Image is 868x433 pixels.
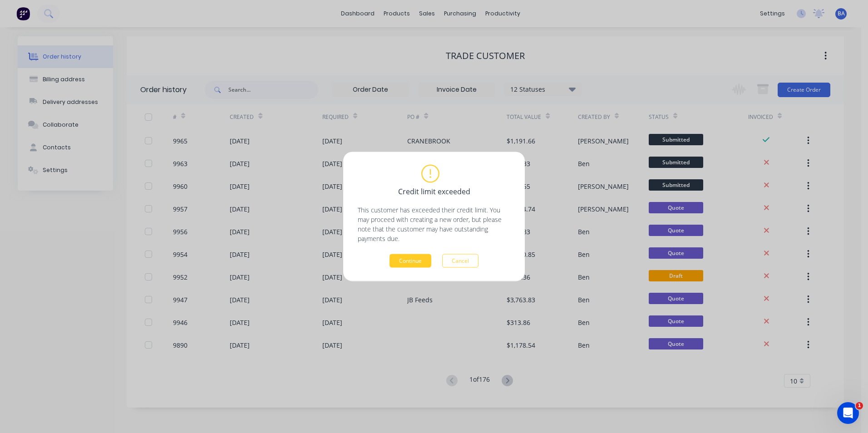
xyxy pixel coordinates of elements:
[358,205,510,243] p: This customer has exceeded their credit limit. You may proceed with creating a new order, but ple...
[837,402,859,424] iframe: Intercom live chat
[856,402,863,409] span: 1
[390,254,431,268] button: Continue
[398,186,470,196] span: Credit limit exceeded
[442,254,478,268] button: Cancel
